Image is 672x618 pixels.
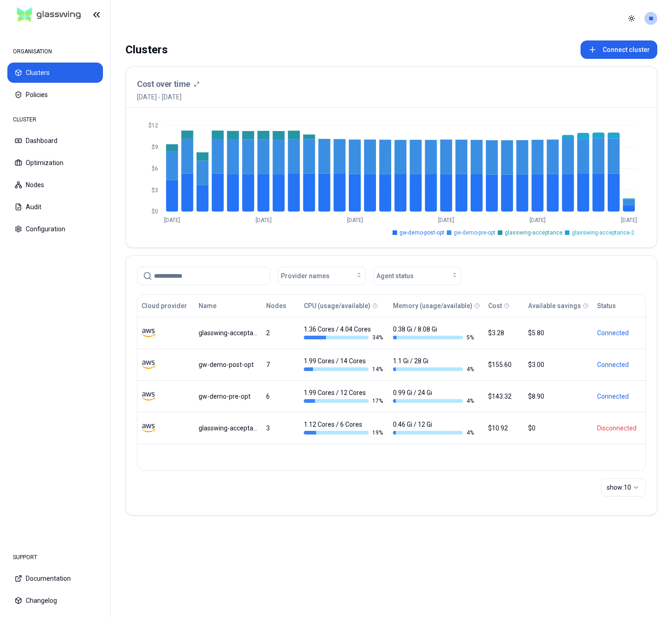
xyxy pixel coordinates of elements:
div: 1.12 Cores / 6 Cores [304,420,385,436]
img: aws [142,421,155,435]
button: Connect cluster [581,40,657,59]
tspan: [DATE] [347,217,363,223]
span: glasswing-acceptance-2 [572,229,634,236]
tspan: [DATE] [438,217,454,223]
button: Documentation [7,568,103,589]
h3: Cost over time [137,78,190,91]
button: Nodes [7,175,103,195]
button: Memory (usage/available) [393,297,473,315]
div: $8.90 [528,392,588,401]
div: 6 [266,392,296,401]
button: Configuration [7,219,103,239]
tspan: $0 [152,208,158,215]
div: gw-demo-pre-opt [199,392,257,401]
img: aws [142,389,155,403]
div: 34 % [304,334,385,341]
div: glasswing-acceptance [199,423,257,433]
span: gw-demo-post-opt [399,229,444,236]
tspan: [DATE] [530,217,546,223]
button: Available savings [528,297,581,315]
img: aws [142,326,155,340]
div: 19 % [304,429,385,436]
div: 1.99 Cores / 14 Cores [304,356,385,373]
div: Connected [597,328,641,338]
div: Connected [597,392,641,401]
span: [DATE] - [DATE] [137,92,199,102]
button: CPU (usage/available) [304,297,370,315]
div: 3 [266,423,296,433]
tspan: $9 [152,144,158,150]
div: 1.36 Cores / 4.04 Cores [304,325,385,341]
tspan: $6 [152,166,158,172]
div: ORGANISATION [7,42,103,61]
div: 4 % [393,366,474,373]
div: $3.28 [488,328,520,338]
div: Clusters [125,40,168,59]
tspan: [DATE] [164,217,180,223]
button: Nodes [266,297,286,315]
button: Agent status [373,267,461,285]
button: Audit [7,197,103,217]
div: 5 % [393,334,474,341]
button: Cloud provider [142,297,187,315]
div: Disconnected [597,423,641,433]
tspan: [DATE] [621,217,637,223]
div: 1.1 Gi / 28 Gi [393,356,474,373]
div: SUPPORT [7,548,103,566]
button: Policies [7,85,103,105]
div: 4 % [393,397,474,405]
span: Agent status [376,271,414,280]
button: Dashboard [7,131,103,151]
button: Name [199,297,216,315]
button: Changelog [7,590,103,611]
img: GlassWing [13,4,85,26]
span: Provider names [281,271,330,280]
div: 7 [266,360,296,369]
div: $0 [528,423,588,433]
div: 2 [266,328,296,338]
div: Connected [597,360,641,369]
tspan: $12 [148,122,158,129]
div: $10.92 [488,423,520,433]
div: 0.99 Gi / 24 Gi [393,388,474,405]
tspan: $3 [152,187,158,194]
div: $5.80 [528,328,588,338]
button: Provider names [278,267,366,285]
div: gw-demo-post-opt [199,360,257,369]
div: $3.00 [528,360,588,369]
div: 4 % [393,429,474,436]
div: $155.60 [488,360,520,369]
div: 0.46 Gi / 12 Gi [393,420,474,436]
span: glasswing-acceptance [505,229,563,236]
div: $143.32 [488,392,520,401]
div: Status [597,301,616,310]
tspan: [DATE] [256,217,272,223]
div: glasswing-acceptance-2 [199,328,257,338]
img: aws [142,358,155,372]
div: 17 % [304,397,385,405]
div: CLUSTER [7,110,103,129]
div: 1.99 Cores / 12 Cores [304,388,385,405]
div: 0.38 Gi / 8.08 Gi [393,325,474,341]
div: 14 % [304,366,385,373]
button: Cost [488,297,502,315]
button: Clusters [7,63,103,83]
button: Optimization [7,153,103,173]
span: gw-demo-pre-opt [454,229,495,236]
